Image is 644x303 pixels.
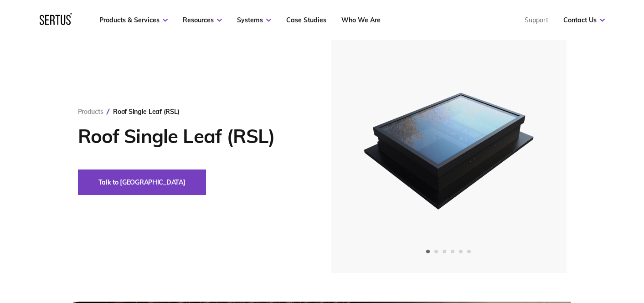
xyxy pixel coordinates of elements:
[443,250,446,253] span: Go to slide 3
[563,16,605,24] a: Contact Us
[525,16,548,24] a: Support
[286,16,326,24] a: Case Studies
[459,250,463,253] span: Go to slide 5
[434,250,438,253] span: Go to slide 2
[237,16,271,24] a: Systems
[467,250,471,253] span: Go to slide 6
[598,259,644,303] iframe: Chat Widget
[451,250,454,253] span: Go to slide 4
[78,108,103,116] a: Products
[183,16,222,24] a: Resources
[341,16,381,24] a: Who We Are
[99,16,168,24] a: Products & Services
[78,125,304,148] h1: Roof Single Leaf (RSL)
[78,169,206,195] button: Talk to [GEOGRAPHIC_DATA]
